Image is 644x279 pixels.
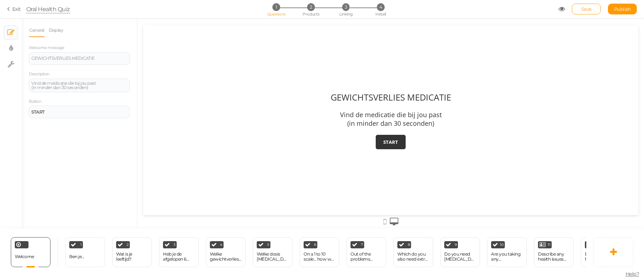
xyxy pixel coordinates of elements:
div: Wat is je leeftijd? [116,252,148,262]
span: 3 [173,243,176,247]
div: GEWICHTSVERLIES MEDICATIE [188,66,308,78]
span: Help? [626,271,639,277]
label: Description [29,72,49,77]
div: 8 Which do you also need extra help with? [393,237,433,267]
div: 3 Heb je de afgelopen 6 maanden gewichtsverlies medicatie gebruikt? [159,237,199,267]
span: 8 [408,243,410,247]
div: Save [572,4,601,14]
div: On a 1 to 10 scale... how well does your current toothpaste w... [304,252,335,262]
div: Which do you also need extra help with? [397,252,429,262]
div: Brushing habit? [585,252,617,262]
li: 2 Products [294,3,328,11]
a: Display [48,23,64,37]
span: 2 [127,243,129,247]
div: 9 Do you need [MEDICAL_DATA] FAST? [440,237,480,267]
a: Exit [7,5,21,13]
div: 2 Wat is je leeftijd? [112,237,152,267]
span: Publish [614,6,631,12]
div: Oral Health Quiz [26,5,70,13]
div: Ben je... [69,254,84,259]
span: Welcome [15,254,34,259]
div: 4 Welke gewichtverlies medicatie heb je als laatste gebruikt? [206,237,246,267]
div: Welcome [11,237,50,267]
div: 12 Brushing habit? [581,237,621,267]
span: 3 [342,3,350,11]
span: Linking [339,12,352,17]
span: 10 [500,243,503,247]
div: 11 Describe any health issues you have. [534,237,574,267]
span: 7 [361,243,363,247]
span: 1 [80,243,82,247]
div: Vind de medicatie die bij jou past (in minder dan 30 seconden) [197,85,299,102]
div: 6 On a 1 to 10 scale... how well does your current toothpaste w... [300,237,339,267]
span: Save [581,6,592,12]
label: Button [29,99,41,104]
li: 4 Install [364,3,397,11]
div: Welke dosis [MEDICAL_DATA] [257,252,288,262]
span: 2 [307,3,315,11]
div: 1 Ben je... [65,237,105,267]
span: 1 [272,3,280,11]
span: 4 [377,3,384,11]
li: 1 Questions [259,3,293,11]
span: 4 [220,243,222,247]
div: Welke gewichtverlies medicatie heb je als laatste gebruikt? [210,252,242,262]
div: Out of the problems below, which do you need most help with? [350,252,382,262]
span: 11 [548,243,550,247]
strong: START [31,109,45,115]
span: Products [303,12,319,17]
div: 10 Are you taking any medications? [487,237,527,267]
span: 6 [314,243,316,247]
span: 5 [267,243,269,247]
span: Questions [267,12,286,17]
div: Heb je de afgelopen 6 maanden gewichtsverlies medicatie gebruikt? [163,252,195,262]
label: Welcome message [29,45,65,50]
div: Do you need [MEDICAL_DATA] FAST? [444,252,476,262]
div: GEWICHTSVERLIES MEDICATIE [31,56,127,61]
div: 7 Out of the problems below, which do you need most help with? [347,237,386,267]
div: Are you taking any medications? [491,252,523,262]
strong: START [240,114,255,120]
div: Vind de medicatie die bij jou past (in minder dan 30 seconden) [31,81,127,90]
div: 5 Welke dosis [MEDICAL_DATA] [253,237,292,267]
span: 9 [455,243,457,247]
span: Install [375,12,386,17]
li: 3 Linking [329,3,363,11]
a: General [29,23,45,37]
div: Describe any health issues you have. [538,252,570,262]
